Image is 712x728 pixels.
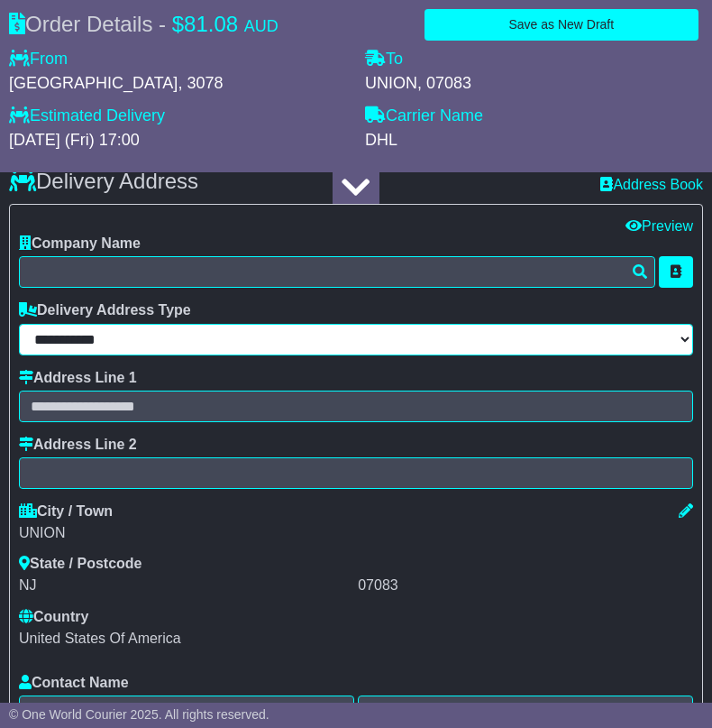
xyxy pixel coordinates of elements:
[19,608,88,625] label: Country
[19,576,354,594] div: NJ
[424,9,698,41] button: Save as New Draft
[19,235,141,252] label: Company Name
[625,218,693,234] a: Preview
[365,131,703,151] div: DHL
[19,524,693,541] div: UNION
[365,50,403,69] label: To
[184,12,238,36] span: 81.08
[19,631,181,646] span: United States Of America
[19,555,141,572] label: State / Postcode
[9,50,68,69] label: From
[172,12,184,36] span: $
[9,74,178,92] span: [GEOGRAPHIC_DATA]
[178,74,223,92] span: , 3078
[9,12,278,38] div: Order Details -
[365,74,417,92] span: UNION
[19,502,113,520] label: City / Town
[19,369,137,386] label: Address Line 1
[9,707,269,722] span: © One World Courier 2025. All rights reserved.
[358,576,693,594] div: 07083
[365,106,483,126] label: Carrier Name
[19,436,137,453] label: Address Line 2
[9,131,347,151] div: [DATE] (Fri) 17:00
[9,106,347,126] label: Estimated Delivery
[417,74,471,92] span: , 07083
[19,301,191,318] label: Delivery Address Type
[244,17,278,35] span: AUD
[19,674,129,691] label: Contact Name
